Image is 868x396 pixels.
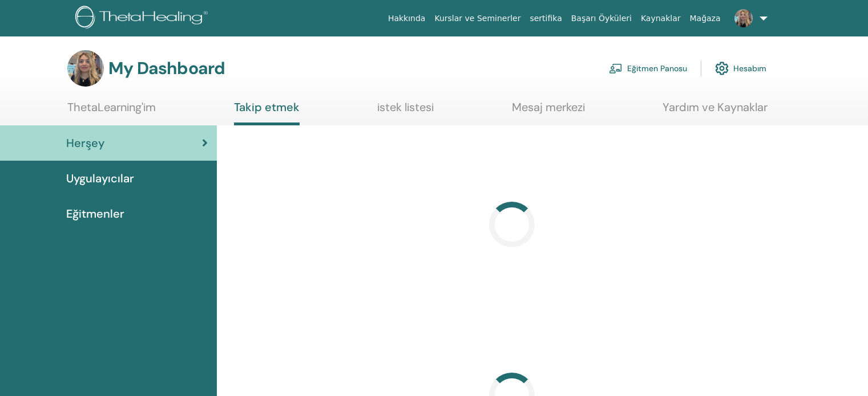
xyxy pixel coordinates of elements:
span: Eğitmenler [66,205,124,222]
img: cog.svg [715,59,729,78]
img: default.jpg [67,50,104,87]
img: chalkboard-teacher.svg [609,63,623,74]
a: Kaynaklar [636,8,685,29]
a: Eğitmen Panosu [609,56,687,81]
a: sertifika [525,8,566,29]
img: logo.png [75,6,212,31]
h3: My Dashboard [108,58,225,79]
a: Başarı Öyküleri [567,8,636,29]
a: Takip etmek [234,100,300,125]
a: Mağaza [685,8,725,29]
a: Mesaj merkezi [512,100,585,123]
a: Kurslar ve Seminerler [430,8,525,29]
a: ThetaLearning'im [67,100,156,123]
a: Hakkında [383,8,430,29]
a: istek listesi [377,100,434,123]
span: Herşey [66,134,104,152]
a: Yardım ve Kaynaklar [663,100,768,123]
a: Hesabım [715,56,766,81]
img: default.jpg [734,9,753,27]
span: Uygulayıcılar [66,170,134,187]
